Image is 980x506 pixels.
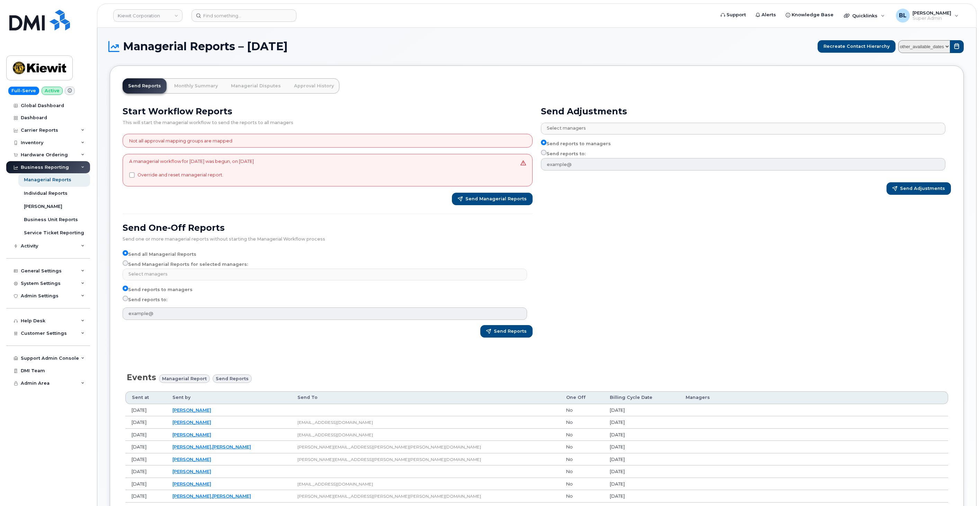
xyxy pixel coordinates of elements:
[137,171,223,179] label: Override and reset managerial report.
[604,391,679,404] th: Billing Cycle Date
[604,441,679,453] td: [DATE]
[494,328,527,334] span: Send Reports
[125,465,166,478] td: [DATE]
[560,441,604,453] td: No
[297,444,481,450] span: [PERSON_NAME][EMAIL_ADDRESS][PERSON_NAME][PERSON_NAME][DOMAIN_NAME]
[125,416,166,429] td: [DATE]
[297,420,373,425] span: [EMAIL_ADDRESS][DOMAIN_NAME]
[950,476,975,501] iframe: Messenger Launcher
[125,391,166,404] th: Sent at
[125,453,166,466] td: [DATE]
[604,453,679,466] td: [DATE]
[541,106,951,116] h2: Send Adjustments
[560,453,604,466] td: No
[162,375,207,382] span: Managerial Report
[541,150,546,155] input: Send reports to:
[123,296,128,301] input: Send reports to:
[172,444,251,450] a: [PERSON_NAME].[PERSON_NAME]
[123,250,196,259] label: Send all Managerial Reports
[123,116,533,125] div: This will start the managerial workflow to send the reports to all managers
[172,493,251,499] a: [PERSON_NAME].[PERSON_NAME]
[166,391,291,404] th: Sent by
[123,41,288,52] span: Managerial Reports – [DATE]
[123,250,128,256] input: Send all Managerial Reports
[297,481,373,487] span: [EMAIL_ADDRESS][DOMAIN_NAME]
[560,465,604,478] td: No
[125,404,166,417] td: [DATE]
[887,182,951,195] button: Send Adjustments
[172,469,211,474] a: [PERSON_NAME]
[172,432,211,437] a: [PERSON_NAME]
[123,260,128,266] input: Send Managerial Reports for selected managers:
[604,416,679,429] td: [DATE]
[172,481,211,487] a: [PERSON_NAME]
[560,404,604,417] td: No
[560,490,604,503] td: No
[123,260,248,269] label: Send Managerial Reports for selected managers:
[123,78,167,94] a: Send Reports
[818,40,896,53] button: Recreate Contact Hierarchy
[560,391,604,404] th: One Off
[541,158,945,171] input: example@
[127,373,156,382] span: Events
[900,185,945,192] span: Send Adjustments
[129,138,232,144] p: Not all approval mapping groups are mapped
[297,432,373,437] span: [EMAIL_ADDRESS][DOMAIN_NAME]
[123,223,533,233] h2: Send One-Off Reports
[123,296,167,304] label: Send reports to:
[123,233,533,242] div: Send one or more managerial reports without starting the Managerial Workflow process
[297,457,481,462] span: [PERSON_NAME][EMAIL_ADDRESS][PERSON_NAME][PERSON_NAME][DOMAIN_NAME]
[823,43,890,50] span: Recreate Contact Hierarchy
[452,193,533,205] button: Send Managerial Reports
[125,429,166,441] td: [DATE]
[560,478,604,490] td: No
[480,325,533,338] button: Send Reports
[123,106,533,116] h2: Start Workflow Reports
[541,140,611,148] label: Send reports to managers
[172,419,211,425] a: [PERSON_NAME]
[465,196,527,202] span: Send Managerial Reports
[225,78,286,94] a: Managerial Disputes
[288,78,339,94] a: Approval History
[297,494,481,499] span: [PERSON_NAME][EMAIL_ADDRESS][PERSON_NAME][PERSON_NAME][DOMAIN_NAME]
[216,375,249,382] span: Send reports
[560,429,604,441] td: No
[123,307,527,320] input: example@
[291,391,560,404] th: Send To
[679,391,948,404] th: Managers
[604,404,679,417] td: [DATE]
[123,286,193,294] label: Send reports to managers
[604,429,679,441] td: [DATE]
[604,465,679,478] td: [DATE]
[172,456,211,462] a: [PERSON_NAME]
[123,286,128,291] input: Send reports to managers
[169,78,223,94] a: Monthly Summary
[125,490,166,503] td: [DATE]
[541,150,586,158] label: Send reports to:
[604,478,679,490] td: [DATE]
[125,441,166,453] td: [DATE]
[172,407,211,413] a: [PERSON_NAME]
[560,416,604,429] td: No
[604,490,679,503] td: [DATE]
[541,140,546,145] input: Send reports to managers
[125,478,166,490] td: [DATE]
[129,158,254,183] div: A managerial workflow for [DATE] was begun, on [DATE]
